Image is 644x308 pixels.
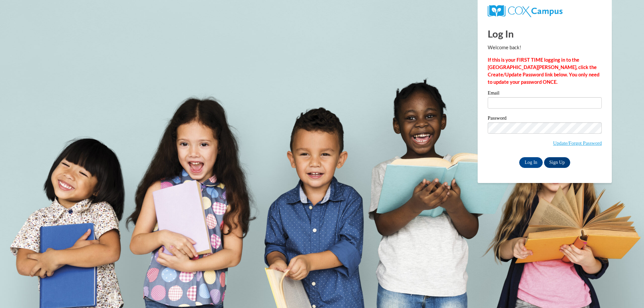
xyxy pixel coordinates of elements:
[488,90,602,97] label: Email
[488,27,602,41] h1: Log In
[488,116,602,122] label: Password
[519,157,543,168] input: Log In
[553,140,602,146] a: Update/Forgot Password
[488,8,562,13] a: COX Campus
[488,57,599,85] strong: If this is your FIRST TIME logging in to the [GEOGRAPHIC_DATA][PERSON_NAME], click the Create/Upd...
[544,157,570,168] a: Sign Up
[488,5,562,17] img: COX Campus
[488,44,602,51] p: Welcome back!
